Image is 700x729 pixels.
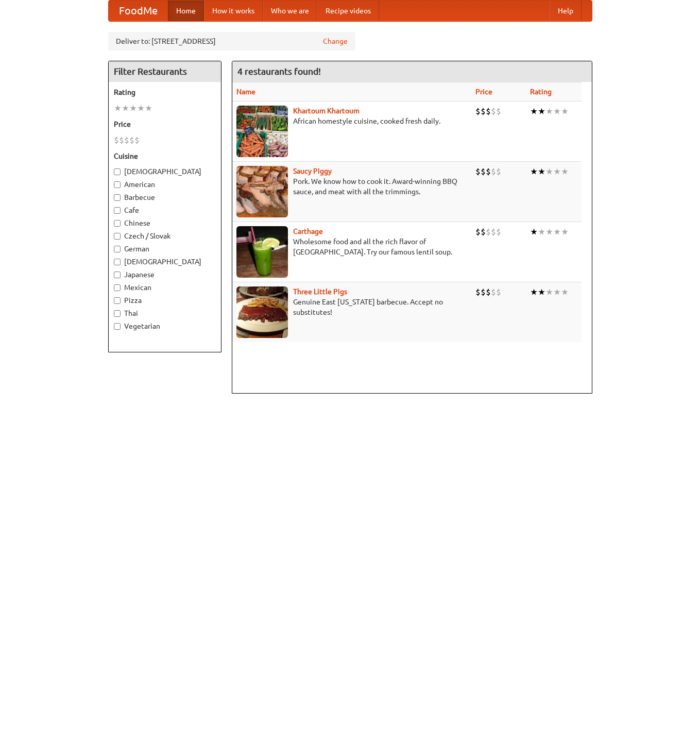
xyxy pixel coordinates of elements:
[114,181,121,188] input: American
[114,257,216,267] label: [DEMOGRAPHIC_DATA]
[545,166,553,177] li: ★
[561,166,569,177] li: ★
[550,1,582,21] a: Help
[545,226,553,238] li: ★
[538,226,545,238] li: ★
[496,106,501,117] li: $
[114,134,119,146] li: $
[114,207,121,214] input: Cafe
[114,323,121,330] input: Vegetarian
[114,259,121,265] input: [DEMOGRAPHIC_DATA]
[481,286,486,298] li: $
[530,88,552,96] a: Rating
[491,286,496,298] li: $
[114,194,121,201] input: Barbecue
[293,107,360,115] a: Khartoum Khartoum
[561,106,569,117] li: ★
[481,226,486,238] li: $
[114,119,216,129] h5: Price
[553,286,561,298] li: ★
[237,66,321,76] ng-pluralize: 4 restaurants found!
[561,226,569,238] li: ★
[530,166,538,177] li: ★
[114,179,216,190] label: American
[553,226,561,238] li: ★
[119,134,124,146] li: $
[236,297,467,317] p: Genuine East [US_STATE] barbecue. Accept no substitutes!
[114,310,121,317] input: Thai
[553,166,561,177] li: ★
[538,106,545,117] li: ★
[145,103,152,114] li: ★
[114,220,121,227] input: Chinese
[486,106,491,117] li: $
[475,286,481,298] li: $
[114,103,122,114] li: ★
[114,205,216,215] label: Cafe
[475,166,481,177] li: $
[561,286,569,298] li: ★
[114,295,216,306] label: Pizza
[114,87,216,97] h5: Rating
[114,269,216,280] label: Japanese
[114,246,121,252] input: German
[293,287,347,296] a: Three Little Pigs
[530,226,538,238] li: ★
[114,282,216,293] label: Mexican
[293,167,332,175] a: Saucy Piggy
[134,134,140,146] li: $
[538,286,545,298] li: ★
[317,1,379,21] a: Recipe videos
[486,226,491,238] li: $
[236,166,288,217] img: saucy.jpg
[114,284,121,291] input: Mexican
[124,134,129,146] li: $
[236,286,288,338] img: littlepigs.jpg
[129,134,134,146] li: $
[236,88,255,96] a: Name
[486,166,491,177] li: $
[114,192,216,202] label: Barbecue
[481,166,486,177] li: $
[108,32,355,50] div: Deliver to: [STREET_ADDRESS]
[204,1,263,21] a: How it works
[114,321,216,331] label: Vegetarian
[114,272,121,278] input: Japanese
[496,286,501,298] li: $
[122,103,129,114] li: ★
[553,106,561,117] li: ★
[236,116,467,126] p: African homestyle cuisine, cooked fresh daily.
[114,151,216,161] h5: Cuisine
[491,226,496,238] li: $
[114,308,216,318] label: Thai
[293,227,323,235] a: Carthage
[530,286,538,298] li: ★
[323,36,348,46] a: Change
[475,106,481,117] li: $
[491,166,496,177] li: $
[137,103,145,114] li: ★
[545,106,553,117] li: ★
[114,233,121,240] input: Czech / Slovak
[236,226,288,278] img: carthage.jpg
[475,226,481,238] li: $
[475,88,492,96] a: Price
[236,176,467,197] p: Pork. We know how to cook it. Award-winning BBQ sauce, and meat with all the trimmings.
[491,106,496,117] li: $
[486,286,491,298] li: $
[496,166,501,177] li: $
[114,297,121,304] input: Pizza
[530,106,538,117] li: ★
[263,1,317,21] a: Who we are
[168,1,204,21] a: Home
[236,106,288,157] img: khartoum.jpg
[109,1,168,21] a: FoodMe
[129,103,137,114] li: ★
[545,286,553,298] li: ★
[236,236,467,257] p: Wholesome food and all the rich flavor of [GEOGRAPHIC_DATA]. Try our famous lentil soup.
[481,106,486,117] li: $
